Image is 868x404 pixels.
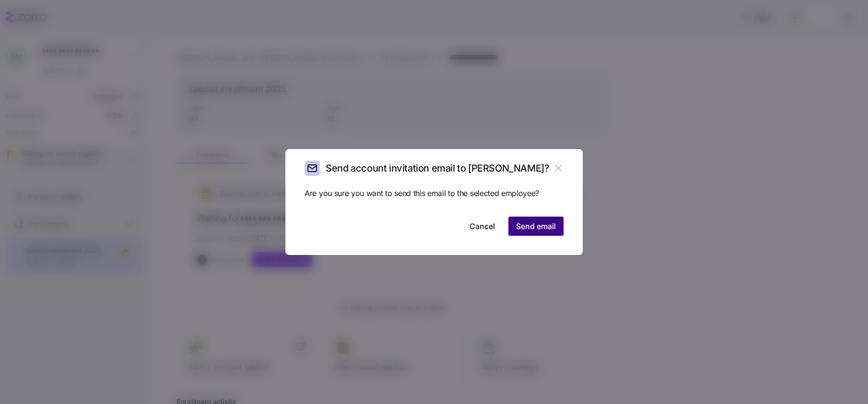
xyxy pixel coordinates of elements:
span: Cancel [469,220,495,232]
button: Cancel [462,217,503,236]
h2: Send account invitation email to [PERSON_NAME]? [326,162,549,175]
button: Send email [508,217,563,236]
span: Send email [516,220,556,232]
span: Are you sure you want to send this email to the selected employee? [305,187,563,199]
